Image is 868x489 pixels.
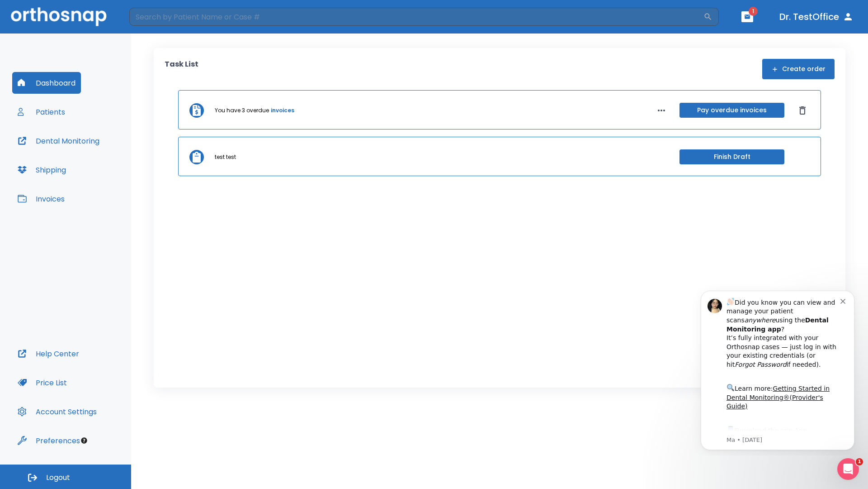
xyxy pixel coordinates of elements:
[80,436,88,445] div: Tooltip anchor
[776,9,857,25] button: Dr. TestOffice
[837,458,859,480] iframe: Intercom live chat
[153,14,160,21] button: Dismiss notification
[12,188,70,210] button: Invoices
[12,372,72,393] button: Price List
[12,159,71,181] button: Shipping
[129,8,703,26] input: Search by Patient Name or Case #
[39,153,153,162] p: Message from Ma, sent 7w ago
[679,103,784,118] button: Pay overdue invoices
[856,458,863,465] span: 1
[46,473,70,483] span: Logout
[12,72,81,94] button: Dashboard
[215,153,236,161] p: test test
[12,343,85,364] button: Help Center
[762,59,835,79] button: Create order
[12,401,102,422] button: Account Settings
[679,149,784,164] button: Finish Draft
[165,59,198,79] p: Task List
[215,106,269,115] p: You have 3 overdue
[39,142,153,188] div: Download the app: | ​ Let us know if you need help getting started!
[11,7,107,26] img: Orthosnap
[271,106,294,115] a: invoices
[12,430,85,451] button: Preferences
[12,101,71,123] button: Patients
[749,7,758,16] span: 1
[39,144,120,161] a: App Store
[795,103,810,118] button: Dismiss
[12,130,105,152] button: Dental Monitoring
[687,283,868,455] iframe: Intercom notifications message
